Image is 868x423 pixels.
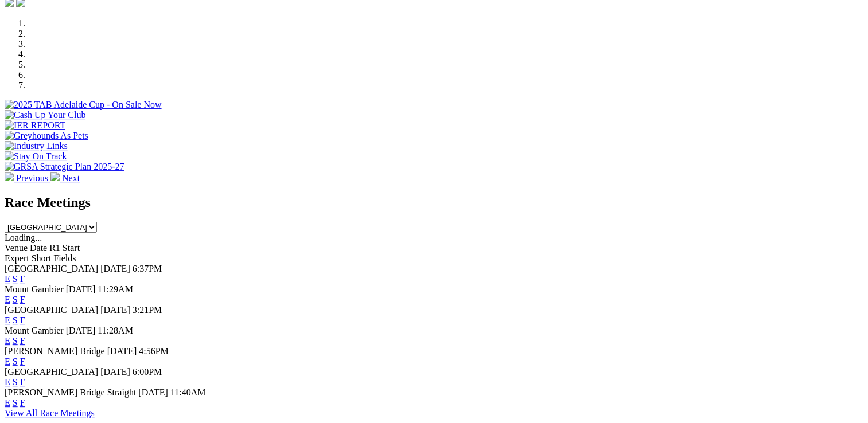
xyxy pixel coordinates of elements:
[20,336,25,346] a: F
[5,284,64,294] span: Mount Gambier
[13,295,18,304] a: S
[5,367,98,377] span: [GEOGRAPHIC_DATA]
[100,367,130,377] span: [DATE]
[50,173,80,183] a: Next
[100,264,130,273] span: [DATE]
[20,398,25,408] a: F
[5,141,68,151] img: Industry Links
[5,110,85,120] img: Cash Up Your Club
[20,377,25,387] a: F
[5,326,64,335] span: Mount Gambier
[5,162,124,172] img: GRSA Strategic Plan 2025-27
[5,253,29,263] span: Expert
[20,315,25,325] a: F
[139,346,169,356] span: 4:56PM
[5,151,67,162] img: Stay On Track
[5,387,136,397] span: [PERSON_NAME] Bridge Straight
[32,253,52,263] span: Short
[20,295,25,304] a: F
[13,336,18,346] a: S
[5,305,98,315] span: [GEOGRAPHIC_DATA]
[5,408,95,418] a: View All Race Meetings
[133,305,162,315] span: 3:21PM
[53,253,76,263] span: Fields
[5,173,50,183] a: Previous
[5,295,10,304] a: E
[5,274,10,284] a: E
[13,274,18,284] a: S
[5,172,14,181] img: chevron-left-pager-white.svg
[5,100,162,110] img: 2025 TAB Adelaide Cup - On Sale Now
[170,387,206,397] span: 11:40AM
[133,264,162,273] span: 6:37PM
[13,398,18,408] a: S
[5,131,88,141] img: Greyhounds As Pets
[5,377,10,387] a: E
[13,377,18,387] a: S
[138,387,168,397] span: [DATE]
[5,264,98,273] span: [GEOGRAPHIC_DATA]
[66,284,96,294] span: [DATE]
[13,357,18,366] a: S
[5,195,863,210] h2: Race Meetings
[98,326,133,335] span: 11:28AM
[20,274,25,284] a: F
[5,243,28,253] span: Venue
[107,346,137,356] span: [DATE]
[66,326,96,335] span: [DATE]
[5,357,10,366] a: E
[50,172,60,181] img: chevron-right-pager-white.svg
[98,284,133,294] span: 11:29AM
[5,233,42,242] span: Loading...
[100,305,130,315] span: [DATE]
[5,398,10,408] a: E
[5,336,10,346] a: E
[5,315,10,325] a: E
[13,315,18,325] a: S
[62,173,80,183] span: Next
[5,346,105,356] span: [PERSON_NAME] Bridge
[5,120,65,131] img: IER REPORT
[30,243,47,253] span: Date
[49,243,80,253] span: R1 Start
[16,173,48,183] span: Previous
[133,367,162,377] span: 6:00PM
[20,357,25,366] a: F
